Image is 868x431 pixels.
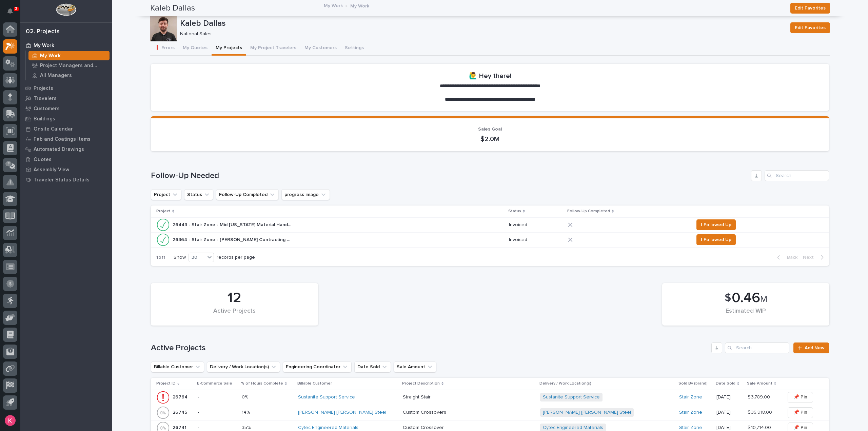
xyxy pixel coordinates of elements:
button: Next [800,254,829,260]
button: Delivery / Work Location(s) [207,361,280,372]
a: Projects [20,83,112,93]
p: Show [174,255,186,260]
p: $ 35,918.00 [748,408,773,415]
p: 3 [15,6,17,11]
div: Notifications3 [8,8,17,19]
button: My Projects [212,41,246,56]
div: 12 [162,290,307,307]
p: Date Sold [716,380,735,387]
p: All Managers [40,73,72,79]
p: Project Description [402,380,440,387]
p: E-Commerce Sale [197,380,232,387]
input: Search [765,170,829,181]
span: Sales Goal [478,127,502,132]
p: My Work [34,43,54,49]
p: [DATE] [716,394,742,400]
a: [PERSON_NAME] [PERSON_NAME] Steel [298,410,386,415]
a: My Work [324,1,343,9]
span: M [760,295,767,304]
button: Date Sold [354,361,391,372]
p: My Work [40,53,61,59]
p: 1 of 1 [151,249,171,266]
p: Invoiced [509,237,563,243]
p: Straight Stair [403,393,432,400]
a: Customers [20,103,112,114]
span: 📌 Pin [793,393,807,401]
span: $ [725,292,731,305]
p: Onsite Calendar [34,126,73,132]
a: My Work [26,51,112,60]
p: 14% [242,408,251,415]
p: Automated Drawings [34,146,84,153]
span: 📌 Pin [793,408,807,416]
span: I Followed Up [701,236,731,244]
p: Status [508,208,521,215]
p: 26443 - Stair Zone - Mid Florida Material Handlig - Straight Stair - Mania [173,221,293,228]
p: Delivery / Work Location(s) [539,380,591,387]
button: 📌 Pin [788,407,813,418]
div: Active Projects [162,308,307,322]
p: Invoiced [509,222,563,228]
p: Sale Amount [747,380,772,387]
p: $ 3,789.00 [748,393,771,400]
a: Sustanite Support Service [298,394,355,400]
a: Automated Drawings [20,144,112,154]
span: 0.46 [732,291,760,305]
img: Workspace Logo [56,3,76,16]
p: $ 10,714.00 [748,424,772,431]
p: Follow-Up Completed [567,208,610,215]
a: [PERSON_NAME] [PERSON_NAME] Steel [543,410,631,415]
button: Follow-Up Completed [216,189,279,200]
p: Project [156,208,171,215]
p: - [198,410,236,415]
tr: 2674526745 -14%14% [PERSON_NAME] [PERSON_NAME] Steel Custom CrossoversCustom Crossovers [PERSON_N... [151,405,829,420]
p: Customers [34,106,60,112]
span: Edit Favorites [795,24,826,32]
button: My Customers [300,41,341,56]
div: 02. Projects [26,28,60,36]
a: Travelers [20,93,112,103]
button: Project [151,189,181,200]
a: Quotes [20,154,112,164]
p: [DATE] [716,425,742,431]
p: Fab and Coatings Items [34,136,91,142]
h1: Active Projects [151,343,709,353]
button: ❗ Errors [150,41,179,56]
p: Project Managers and Engineers [40,63,107,69]
button: Billable Customer [151,361,204,372]
div: 30 [189,254,205,261]
input: Search [725,342,789,353]
button: My Project Travelers [246,41,300,56]
a: Stair Zone [679,410,702,415]
p: National Sales [180,31,782,37]
p: Kaleb Dallas [180,19,785,28]
p: Custom Crossover [403,424,445,431]
p: Projects [34,85,53,92]
button: My Quotes [179,41,212,56]
p: 35% [242,424,252,431]
button: Edit Favorites [790,22,830,33]
button: Notifications [3,4,17,18]
p: Quotes [34,157,52,163]
span: Back [783,254,797,260]
p: [DATE] [716,410,742,415]
a: Cytec Engineered Materials [298,425,358,431]
button: Back [772,254,800,260]
button: Settings [341,41,368,56]
h1: Follow-Up Needed [151,171,748,181]
p: % of Hours Complete [241,380,283,387]
tr: 2676426764 -0%0% Sustanite Support Service Straight StairStraight Stair Sustanite Support Service... [151,390,829,405]
span: Next [803,254,818,260]
a: Buildings [20,114,112,124]
p: Project ID [156,380,176,387]
p: - [198,394,236,400]
a: Sustanite Support Service [543,394,600,400]
div: Estimated WIP [674,308,818,322]
p: Billable Customer [297,380,332,387]
a: My Work [20,40,112,51]
p: Custom Crossovers [403,408,448,415]
a: All Managers [26,71,112,80]
span: Add New [805,346,825,350]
